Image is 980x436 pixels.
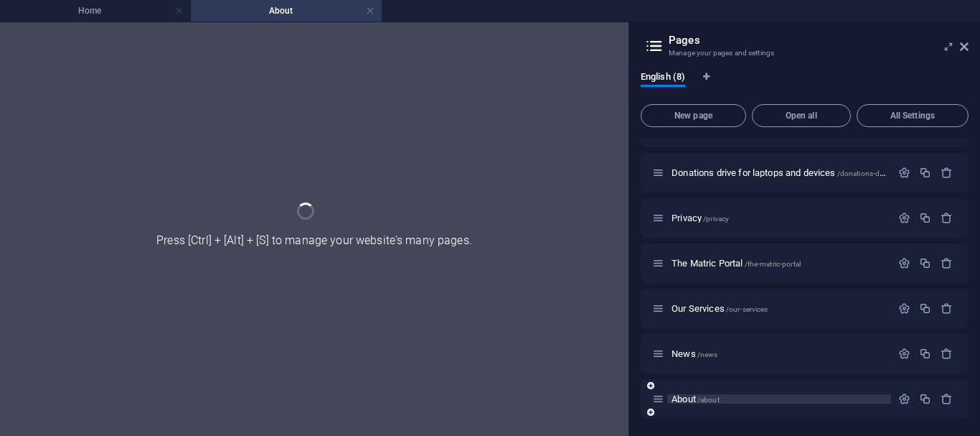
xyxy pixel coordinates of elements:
[919,302,931,315] div: Duplicate
[837,170,971,177] span: /donations-drive-for-laptops-and-devices
[898,257,910,269] div: Settings
[672,258,801,269] span: Click to open page
[191,3,382,19] h4: About
[726,305,768,313] span: /our-services
[672,213,729,223] span: Click to open page
[641,104,746,127] button: New page
[667,259,891,268] div: The Matric Portal/the-matric-portal
[667,213,891,223] div: Privacy/privacy
[667,394,891,404] div: About/about
[919,393,931,405] div: Duplicate
[667,304,891,313] div: Our Services/our-services
[941,212,953,224] div: Remove
[863,111,962,120] span: All Settings
[672,167,970,178] span: Donations drive for laptops and devices
[745,260,801,268] span: /the-matric-portal
[898,212,910,224] div: Settings
[672,394,720,404] span: About
[667,349,891,358] div: News/news
[898,393,910,405] div: Settings
[941,348,953,360] div: Remove
[857,104,969,127] button: All Settings
[758,111,844,120] span: Open all
[647,111,740,120] span: New page
[919,348,931,360] div: Duplicate
[919,257,931,269] div: Duplicate
[669,34,969,47] h2: Pages
[697,396,720,404] span: /about
[941,257,953,269] div: Remove
[898,302,910,315] div: Settings
[672,348,717,359] span: News
[641,68,685,88] span: English (8)
[667,168,891,177] div: Donations drive for laptops and devices/donations-drive-for-laptops-and-devices
[672,303,768,314] span: Our Services
[919,212,931,224] div: Duplicate
[752,104,851,127] button: Open all
[941,302,953,315] div: Remove
[641,71,969,98] div: Language Tabs
[697,351,718,358] span: /news
[919,167,931,179] div: Duplicate
[941,393,953,405] div: Remove
[941,167,953,179] div: Remove
[703,215,729,223] span: /privacy
[898,167,910,179] div: Settings
[669,47,940,60] h3: Manage your pages and settings
[898,348,910,360] div: Settings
